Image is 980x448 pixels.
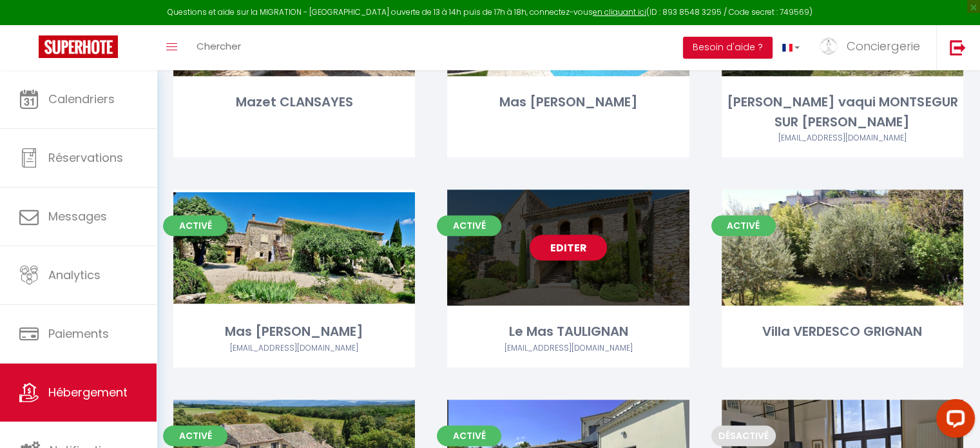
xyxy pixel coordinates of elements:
[447,342,689,355] div: Airbnb
[173,342,415,355] div: Airbnb
[711,215,776,236] span: Activé
[48,150,123,166] span: Réservations
[163,215,227,236] span: Activé
[39,35,118,58] img: Super Booking
[722,132,963,144] div: Airbnb
[819,37,838,55] img: ...
[163,425,227,446] span: Activé
[722,92,963,133] div: [PERSON_NAME] vaqui MONTSEGUR SUR [PERSON_NAME]
[197,39,241,53] span: Chercher
[530,235,607,260] a: Editer
[950,39,966,55] img: logout
[48,208,107,224] span: Messages
[847,38,920,54] span: Conciergerie
[48,326,109,342] span: Paiements
[173,92,415,112] div: Mazet CLANSAYES
[48,384,128,400] span: Hébergement
[711,425,776,446] span: Désactivé
[593,6,646,17] a: en cliquant ici
[447,92,689,112] div: Mas [PERSON_NAME]
[256,235,333,260] a: Editer
[809,25,936,70] a: ... Conciergerie
[48,267,101,283] span: Analytics
[722,322,963,342] div: Villa VERDESCO GRIGNAN
[447,322,689,342] div: Le Mas TAULIGNAN
[683,37,773,59] button: Besoin d'aide ?
[803,235,881,260] a: Editer
[437,215,501,236] span: Activé
[437,425,501,446] span: Activé
[173,322,415,342] div: Mas [PERSON_NAME]
[926,394,980,448] iframe: LiveChat chat widget
[48,91,115,107] span: Calendriers
[187,25,251,70] a: Chercher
